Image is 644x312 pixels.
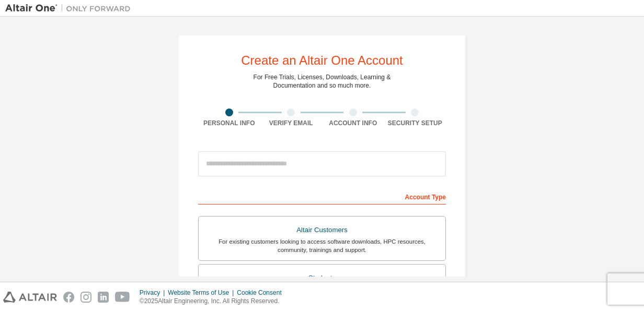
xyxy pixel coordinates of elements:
[205,271,439,285] div: Students
[98,292,109,303] img: linkedin.svg
[140,297,288,306] p: © 2025 Altair Engineering, Inc. All Rights Reserved.
[260,119,323,127] div: Verify Email
[322,119,384,127] div: Account Info
[63,292,74,303] img: facebook.svg
[237,289,287,297] div: Cookie Consent
[384,119,446,127] div: Security Setup
[254,73,391,90] div: For Free Trials, Licenses, Downloads, Learning & Documentation and so much more.
[3,292,57,303] img: altair_logo.svg
[80,292,91,303] img: instagram.svg
[205,223,439,237] div: Altair Customers
[241,54,403,67] div: Create an Altair One Account
[198,188,446,205] div: Account Type
[205,237,439,254] div: For existing customers looking to access software downloads, HPC resources, community, trainings ...
[168,289,237,297] div: Website Terms of Use
[140,289,168,297] div: Privacy
[5,3,136,14] img: Altair One
[198,119,260,127] div: Personal Info
[115,292,130,303] img: youtube.svg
